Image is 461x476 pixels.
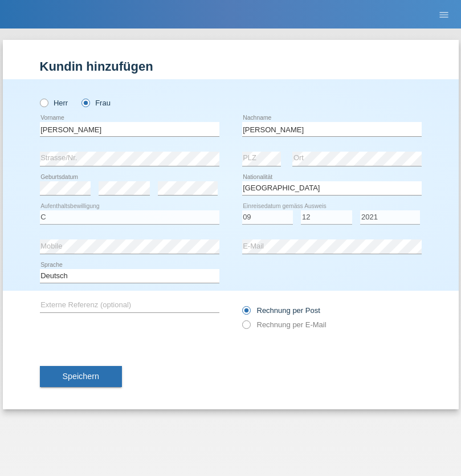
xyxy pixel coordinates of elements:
[81,99,111,107] label: Frau
[81,99,89,106] input: Frau
[40,59,422,74] h1: Kundin hinzufügen
[40,99,68,107] label: Herr
[433,11,455,18] a: menu
[242,320,327,329] label: Rechnung per E-Mail
[242,306,250,320] input: Rechnung per Post
[40,99,47,106] input: Herr
[63,372,99,381] span: Speichern
[438,9,450,21] i: menu
[242,306,320,315] label: Rechnung per Post
[40,366,122,388] button: Speichern
[242,320,250,335] input: Rechnung per E-Mail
